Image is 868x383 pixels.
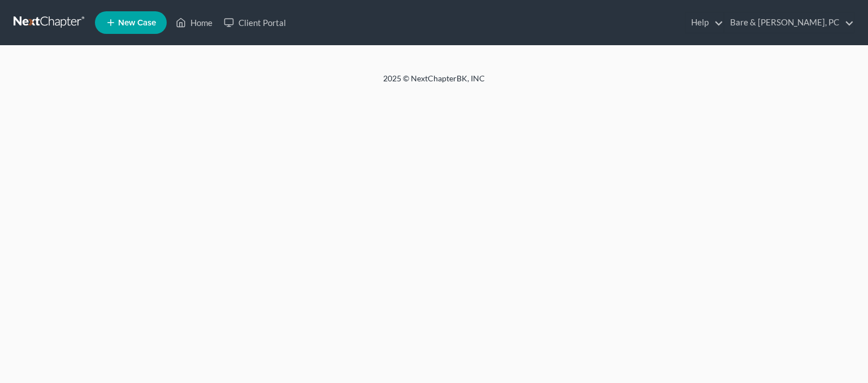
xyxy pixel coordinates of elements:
div: 2025 © NextChapterBK, INC [112,73,756,93]
a: Bare & [PERSON_NAME], PC [724,12,854,33]
new-legal-case-button: New Case [95,11,167,34]
a: Help [685,12,723,33]
a: Client Portal [218,12,292,33]
a: Home [170,12,218,33]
